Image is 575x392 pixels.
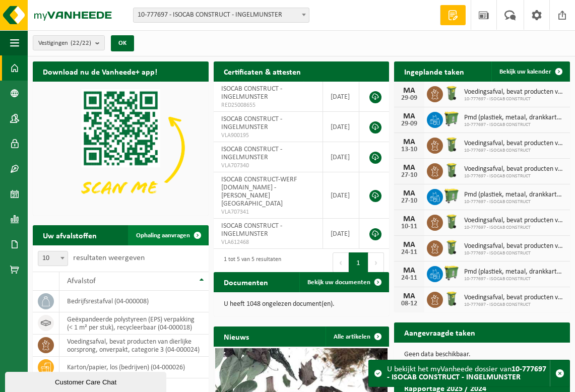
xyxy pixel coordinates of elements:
img: WB-0140-HPE-GN-50 [443,85,460,102]
div: 27-10 [399,172,419,179]
span: Bekijk uw kalender [499,69,551,75]
div: 13-10 [399,146,419,153]
div: 24-11 [399,249,419,256]
span: 10-777697 - ISOCAB CONSTRUCT [464,148,565,154]
span: Ophaling aanvragen [136,232,190,239]
img: WB-0770-HPE-GN-50 [443,110,460,127]
div: MA [399,241,419,249]
a: Alle artikelen [326,326,388,347]
div: MA [399,87,419,95]
p: U heeft 1048 ongelezen document(en). [224,301,379,308]
img: WB-0140-HPE-GN-50 [443,239,460,256]
div: MA [399,189,419,198]
p: Geen data beschikbaar. [404,351,560,358]
td: voedingsafval, bevat producten van dierlijke oorsprong, onverpakt, categorie 3 (04-000024) [59,335,209,357]
span: Voedingsafval, bevat producten van dierlijke oorsprong, onverpakt, categorie 3 [464,165,565,173]
span: 10-777697 - ISOCAB CONSTRUCT [464,96,565,102]
div: MA [399,292,419,300]
span: VLA707341 [221,208,315,216]
td: [DATE] [323,112,359,142]
div: U bekijkt het myVanheede dossier van [387,360,550,386]
count: (22/22) [71,40,91,46]
iframe: chat widget [5,370,168,392]
span: Voedingsafval, bevat producten van dierlijke oorsprong, onverpakt, categorie 3 [464,294,565,302]
span: ISOCAB CONSTRUCT - INGELMUNSTER [221,146,282,161]
span: ISOCAB CONSTRUCT - INGELMUNSTER [221,85,282,101]
span: Voedingsafval, bevat producten van dierlijke oorsprong, onverpakt, categorie 3 [464,88,565,96]
img: WB-0140-HPE-GN-50 [443,213,460,230]
span: ISOCAB CONSTRUCT-WERF [DOMAIN_NAME] - [PERSON_NAME][GEOGRAPHIC_DATA] [221,176,297,208]
h2: Aangevraagde taken [394,322,485,342]
button: Next [368,252,384,273]
h2: Ingeplande taken [394,61,474,81]
span: 10-777697 - ISOCAB CONSTRUCT - INGELMUNSTER [134,8,309,22]
span: Bekijk uw documenten [307,279,370,286]
div: 27-10 [399,198,419,205]
span: 10-777697 - ISOCAB CONSTRUCT [464,122,565,128]
span: 10-777697 - ISOCAB CONSTRUCT [464,276,565,282]
span: VLA612468 [221,238,315,246]
strong: 10-777697 - ISOCAB CONSTRUCT - INGELMUNSTER [387,365,546,381]
span: Afvalstof [67,277,96,285]
span: Voedingsafval, bevat producten van dierlijke oorsprong, onverpakt, categorie 3 [464,217,565,225]
img: WB-0770-HPE-GN-50 [443,187,460,205]
h2: Certificaten & attesten [214,61,311,81]
span: Pmd (plastiek, metaal, drankkartons) (bedrijven) [464,114,565,122]
div: 10-11 [399,223,419,230]
span: RED25008655 [221,101,315,109]
span: Pmd (plastiek, metaal, drankkartons) (bedrijven) [464,191,565,199]
span: ISOCAB CONSTRUCT - INGELMUNSTER [221,115,282,131]
div: 1 tot 5 van 5 resultaten [219,251,281,274]
td: [DATE] [323,82,359,112]
span: 10-777697 - ISOCAB CONSTRUCT [464,199,565,205]
div: MA [399,112,419,120]
span: 10 [38,251,68,266]
a: Bekijk uw kalender [491,61,569,82]
span: 10-777697 - ISOCAB CONSTRUCT - INGELMUNSTER [133,8,309,23]
button: Vestigingen(22/22) [33,35,105,50]
a: Ophaling aanvragen [128,225,208,245]
td: [DATE] [323,172,359,219]
td: [DATE] [323,219,359,249]
button: 1 [349,252,368,273]
span: 10 [38,251,68,266]
div: 29-09 [399,95,419,102]
div: MA [399,138,419,146]
span: 10-777697 - ISOCAB CONSTRUCT [464,302,565,308]
button: Previous [333,252,349,273]
div: 24-11 [399,275,419,282]
span: 10-777697 - ISOCAB CONSTRUCT [464,225,565,231]
h2: Nieuws [214,326,259,346]
img: WB-0140-HPE-GN-50 [443,162,460,179]
h2: Download nu de Vanheede+ app! [33,61,167,81]
img: WB-0140-HPE-GN-50 [443,290,460,307]
img: WB-0770-HPE-GN-50 [443,265,460,282]
span: Voedingsafval, bevat producten van dierlijke oorsprong, onverpakt, categorie 3 [464,242,565,250]
span: ISOCAB CONSTRUCT - INGELMUNSTER [221,222,282,238]
button: OK [111,35,134,51]
h2: Documenten [214,272,278,292]
h2: Uw afvalstoffen [33,225,107,245]
span: 10-777697 - ISOCAB CONSTRUCT [464,173,565,179]
td: [DATE] [323,142,359,172]
span: Vestigingen [38,36,91,51]
td: karton/papier, los (bedrijven) (04-000026) [59,357,209,378]
img: Download de VHEPlus App [33,82,209,214]
div: 29-09 [399,120,419,127]
img: WB-0140-HPE-GN-50 [443,136,460,153]
div: MA [399,267,419,275]
span: VLA900195 [221,132,315,140]
td: bedrijfsrestafval (04-000008) [59,291,209,312]
span: 10-777697 - ISOCAB CONSTRUCT [464,250,565,256]
td: geëxpandeerde polystyreen (EPS) verpakking (< 1 m² per stuk), recycleerbaar (04-000018) [59,312,209,335]
span: VLA707340 [221,162,315,170]
span: Voedingsafval, bevat producten van dierlijke oorsprong, onverpakt, categorie 3 [464,140,565,148]
div: 08-12 [399,300,419,307]
label: resultaten weergeven [73,254,145,262]
span: Pmd (plastiek, metaal, drankkartons) (bedrijven) [464,268,565,276]
div: MA [399,164,419,172]
a: Bekijk uw documenten [299,272,388,292]
div: MA [399,215,419,223]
